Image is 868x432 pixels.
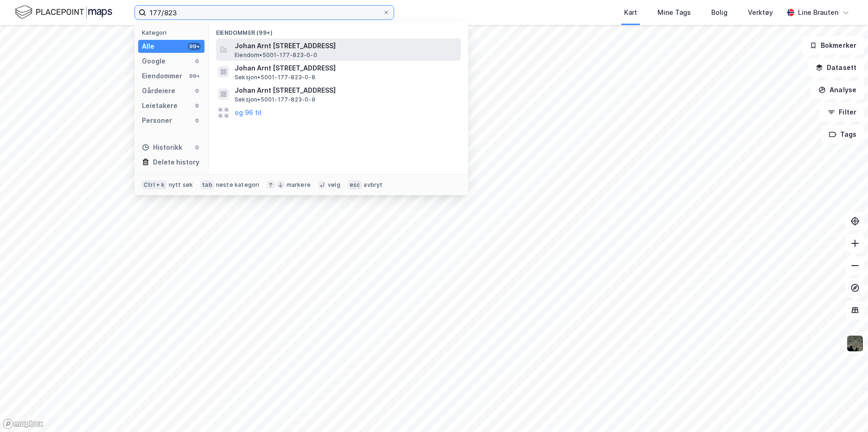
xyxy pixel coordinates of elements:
div: 0 [193,87,201,95]
iframe: Chat Widget [822,388,868,432]
div: Gårdeiere [142,85,175,96]
span: Johan Arnt [STREET_ADDRESS] [235,40,457,51]
span: Seksjon • 5001-177-823-0-8 [235,74,315,81]
input: Søk på adresse, matrikkel, gårdeiere, leietakere eller personer [146,6,383,19]
button: Datasett [808,58,864,77]
div: Alle [142,41,154,52]
button: Analyse [811,81,864,99]
div: Personer [142,115,172,126]
div: esc [348,180,362,190]
img: 9k= [846,335,864,352]
div: Line Brauten [798,7,838,18]
div: nytt søk [169,181,193,189]
span: Johan Arnt [STREET_ADDRESS] [235,85,457,96]
div: neste kategori [216,181,260,189]
div: 99+ [188,43,201,50]
div: Google [142,56,166,67]
div: tab [200,180,214,190]
div: Verktøy [748,7,773,18]
button: Filter [820,103,864,121]
div: Eiendommer (99+) [209,22,468,38]
div: 0 [193,102,201,109]
div: Delete history [153,157,199,168]
div: 0 [193,144,201,151]
div: Eiendommer [142,70,182,82]
div: Bolig [711,7,728,18]
div: Ctrl + k [142,180,167,190]
img: logo.f888ab2527a4732fd821a326f86c7f29.svg [15,4,112,20]
span: Seksjon • 5001-177-823-0-9 [235,96,315,103]
div: Historikk [142,142,182,153]
div: markere [287,181,311,189]
div: 99+ [188,72,201,80]
div: 0 [193,117,201,124]
span: Eiendom • 5001-177-823-0-0 [235,51,317,59]
div: Leietakere [142,100,178,111]
div: Kart [624,7,637,18]
button: Bokmerker [802,36,864,55]
span: Johan Arnt [STREET_ADDRESS] [235,63,457,74]
div: Kontrollprogram for chat [822,388,868,432]
div: Kategori [142,29,204,36]
button: Tags [821,125,864,144]
a: Mapbox homepage [3,419,44,429]
div: velg [328,181,340,189]
button: og 96 til [235,107,262,118]
div: 0 [193,57,201,65]
div: avbryt [364,181,383,189]
div: Mine Tags [657,7,691,18]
